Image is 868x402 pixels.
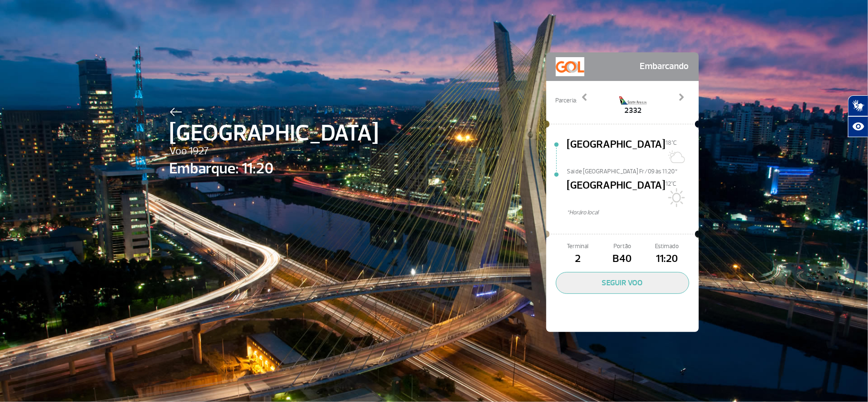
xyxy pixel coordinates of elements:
[567,167,699,174] span: Sai de [GEOGRAPHIC_DATA] Fr/09 às 11:20*
[170,116,379,151] span: [GEOGRAPHIC_DATA]
[600,242,644,251] span: Portão
[567,178,666,208] span: [GEOGRAPHIC_DATA]
[666,180,677,188] span: 12°C
[666,147,685,166] img: Sol com muitas nuvens
[600,251,644,267] span: B40
[556,242,600,251] span: Terminal
[556,272,689,294] button: SEGUIR VOO
[567,137,666,167] span: [GEOGRAPHIC_DATA]
[556,251,600,267] span: 2
[619,105,647,116] span: 2332
[848,95,868,137] div: Plugin de acessibilidade da Hand Talk.
[556,96,577,105] span: Parceria:
[567,208,699,217] span: *Horáro local
[644,242,689,251] span: Estimado
[640,57,689,76] span: Embarcando
[666,188,685,207] img: Sol
[170,143,379,160] span: Voo 1927
[848,95,868,116] button: Abrir tradutor de língua de sinais.
[666,139,677,147] span: 18°C
[644,251,689,267] span: 11:20
[170,157,379,180] span: Embarque: 11:20
[848,116,868,137] button: Abrir recursos assistivos.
